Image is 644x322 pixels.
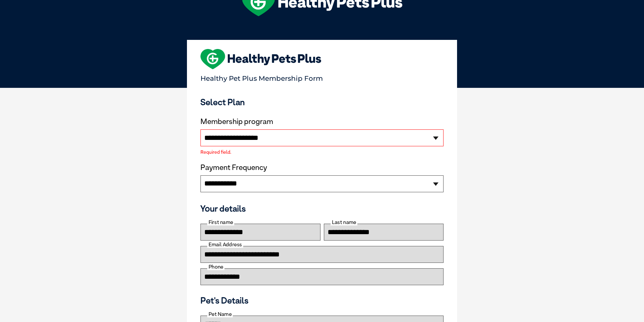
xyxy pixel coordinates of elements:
label: First name [207,219,234,225]
h3: Your details [200,203,444,214]
label: Payment Frequency [200,163,267,172]
label: Required field. [200,150,444,154]
label: Last name [331,219,357,225]
label: Email Address [207,242,243,248]
p: Healthy Pet Plus Membership Form [200,71,444,82]
label: Membership program [200,117,444,126]
h3: Select Plan [200,97,444,107]
h3: Pet's Details [198,295,446,305]
img: heart-shape-hpp-logo-large.png [200,49,321,69]
label: Phone [207,264,224,270]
